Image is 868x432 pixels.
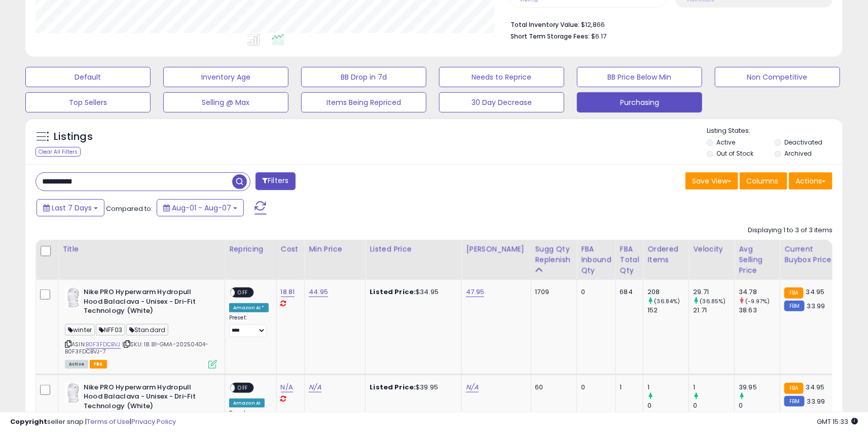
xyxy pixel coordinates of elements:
div: seller snap | | [10,417,176,427]
div: 0 [581,287,608,297]
div: 684 [620,287,636,297]
small: (36.84%) [655,297,680,305]
button: Items Being Repriced [301,92,426,113]
div: Listed Price [370,244,457,255]
span: Standard [126,324,168,336]
span: 33.99 [807,301,825,311]
div: 21.71 [693,306,734,315]
div: 34.78 [739,287,780,297]
div: 39.95 [739,383,780,392]
small: FBA [784,383,803,394]
div: Amazon AI * [229,303,269,312]
div: 38.63 [739,306,780,315]
div: ASIN: [65,287,217,368]
div: 1709 [535,287,569,297]
a: N/A [466,382,478,392]
div: Current Buybox Price [784,244,837,265]
button: Last 7 Days [37,199,104,217]
div: Title [62,244,221,255]
div: Preset: [229,314,269,337]
div: 208 [647,287,689,297]
span: Last 7 Days [52,203,92,213]
b: Nike PRO Hyperwarm Hydropull Hood Balaclava - Unisex - Dri-Fit Technology (White) [84,287,207,318]
div: Sugg Qty Replenish [535,244,573,265]
div: 152 [647,306,689,315]
button: Default [25,67,151,87]
b: Total Inventory Value: [511,20,580,29]
div: 29.71 [693,287,734,297]
a: Terms of Use [87,417,130,426]
div: 0 [693,401,734,410]
div: 60 [535,383,569,392]
span: 34.95 [806,287,825,297]
small: (36.85%) [700,297,726,305]
img: 31iOJ4LTmQL._SL40_.jpg [65,383,81,403]
small: FBM [784,301,804,311]
b: Listed Price: [370,382,416,392]
img: 31iOJ4LTmQL._SL40_.jpg [65,287,81,308]
div: 1 [620,383,636,392]
button: Top Sellers [25,92,151,113]
span: All listings currently available for purchase on Amazon [65,360,88,369]
a: N/A [281,382,293,392]
button: Columns [740,172,787,190]
div: Amazon AI [229,399,265,408]
div: 1 [693,383,734,392]
div: 0 [647,401,689,410]
div: $34.95 [370,287,454,297]
span: FBA [90,360,107,369]
div: Min Price [309,244,361,255]
div: FBA inbound Qty [581,244,611,276]
b: Short Term Storage Fees: [511,32,590,41]
div: [PERSON_NAME] [466,244,526,255]
button: Aug-01 - Aug-07 [157,199,244,217]
span: NFF03 [96,324,125,336]
div: Avg Selling Price [739,244,776,276]
button: Needs to Reprice [439,67,564,87]
th: Please note that this number is a calculation based on your required days of coverage and your ve... [531,240,577,280]
label: Out of Stock [717,149,754,158]
button: Save View [685,172,738,190]
span: $6.17 [592,31,607,41]
button: Actions [789,172,833,190]
button: Selling @ Max [163,92,288,113]
div: Repricing [229,244,272,255]
strong: Copyright [10,417,47,426]
span: winter [65,324,95,336]
a: 18.81 [281,287,295,297]
h5: Listings [54,130,93,144]
label: Deactivated [785,138,823,147]
button: BB Drop in 7d [301,67,426,87]
span: OFF [235,383,251,392]
button: 30 Day Decrease [439,92,564,113]
small: (-9.97%) [746,297,770,305]
label: Archived [785,149,812,158]
span: 33.99 [807,397,825,406]
label: Active [717,138,736,147]
div: FBA Total Qty [620,244,639,276]
a: 47.95 [466,287,484,297]
button: Purchasing [577,92,702,113]
li: $12,866 [511,18,825,30]
div: Ordered Items [647,244,684,265]
a: 44.95 [309,287,328,297]
div: Clear All Filters [35,147,81,157]
div: Displaying 1 to 3 of 3 items [748,226,833,235]
small: FBA [784,287,803,299]
div: 1 [647,383,689,392]
a: B0F3FDCBVJ [86,340,121,349]
span: | SKU: 18.81-GMA-20250404-B0F3FDCBVJ-7 [65,340,208,355]
b: Listed Price: [370,287,416,297]
a: N/A [309,382,321,392]
div: $39.95 [370,383,454,392]
button: Filters [256,172,295,190]
div: Cost [281,244,301,255]
span: OFF [235,289,251,297]
button: Inventory Age [163,67,288,87]
span: Compared to: [106,204,153,213]
span: 2025-08-15 15:33 GMT [817,417,858,426]
button: BB Price Below Min [577,67,702,87]
div: 0 [739,401,780,410]
p: Listing States: [707,126,843,136]
b: Nike PRO Hyperwarm Hydropull Hood Balaclava - Unisex - Dri-Fit Technology (White) [84,383,207,414]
